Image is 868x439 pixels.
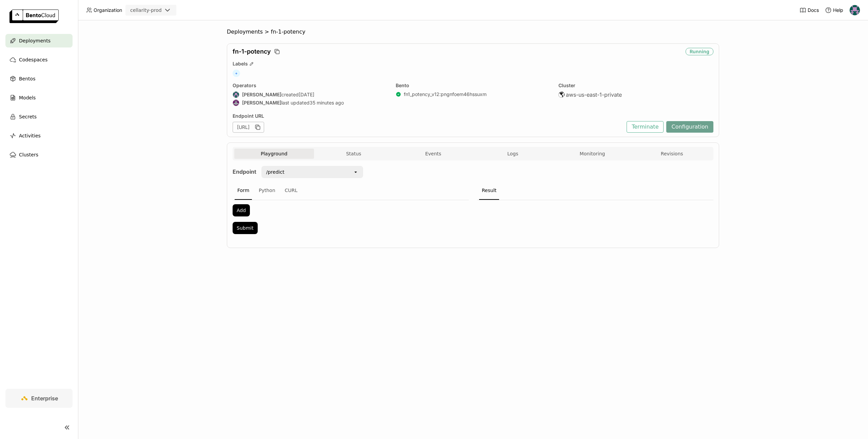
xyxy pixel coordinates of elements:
[666,121,713,133] button: Configuration
[825,7,843,14] div: Help
[233,222,258,234] button: Submit
[566,91,622,98] span: aws-us-east-1-private
[242,100,281,106] strong: [PERSON_NAME]
[233,82,388,89] div: Operators
[233,70,240,77] span: +
[5,389,73,408] a: Enterprise
[310,100,344,106] span: 35 minutes ago
[233,61,713,67] div: Labels
[19,56,47,64] span: Codespaces
[282,182,300,200] div: CURL
[233,113,623,119] div: Endpoint URL
[5,148,73,161] a: Clusters
[19,94,36,102] span: Models
[558,82,713,89] div: Cluster
[242,92,281,98] strong: [PERSON_NAME]
[233,122,264,133] div: [URL]
[5,53,73,66] a: Codespaces
[227,28,719,35] nav: Breadcrumbs navigation
[130,7,162,14] div: cellarity-prod
[285,169,286,175] input: Selected /predict.
[233,91,388,98] div: created
[5,129,73,142] a: Activities
[263,28,271,35] span: >
[627,121,664,133] button: Terminate
[266,169,284,175] div: /predict
[233,204,250,216] button: Add
[162,7,163,14] input: Selected cellarity-prod.
[227,28,263,35] span: Deployments
[850,5,860,15] img: Ragy
[19,37,51,45] span: Deployments
[19,113,37,121] span: Secrets
[235,182,252,200] div: Form
[94,7,122,13] span: Organization
[5,110,73,123] a: Secrets
[5,72,73,85] a: Bentos
[299,92,314,98] span: [DATE]
[396,82,551,89] div: Bento
[234,149,314,159] button: Playground
[808,7,819,13] span: Docs
[479,182,499,200] div: Result
[800,7,819,14] a: Docs
[256,182,278,200] div: Python
[393,149,473,159] button: Events
[31,395,58,402] span: Enterprise
[233,99,388,106] div: last updated
[314,149,394,159] button: Status
[507,151,518,157] span: Logs
[9,9,59,23] img: logo
[553,149,632,159] button: Monitoring
[19,151,38,159] span: Clusters
[233,92,239,98] img: Ragy
[233,168,256,175] strong: Endpoint
[404,91,487,97] a: fn1_potency_v12:pngnfoem46hssuxm
[353,169,358,175] svg: open
[5,34,73,47] a: Deployments
[233,100,239,106] img: Juan Corchado
[233,48,271,55] span: fn-1-potency
[19,132,41,140] span: Activities
[271,28,305,35] span: fn-1-potency
[19,75,35,83] span: Bentos
[686,48,713,55] div: Running
[5,91,73,104] a: Models
[833,7,843,13] span: Help
[632,149,712,159] button: Revisions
